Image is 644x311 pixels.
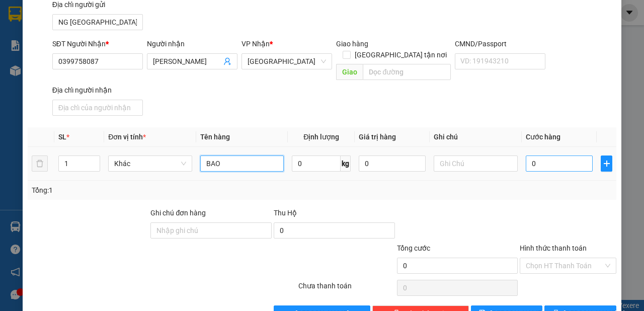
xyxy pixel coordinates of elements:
[248,54,326,69] span: Sài Gòn
[430,127,522,147] th: Ghi chú
[336,40,368,48] span: Giao hàng
[52,85,143,96] div: Địa chỉ người nhận
[114,156,186,171] span: Khác
[58,133,66,141] span: SL
[150,222,272,239] input: Ghi chú đơn hàng
[242,40,270,48] span: VP Nhận
[397,244,430,252] span: Tổng cước
[341,155,351,172] span: kg
[455,38,545,49] div: CMND/Passport
[32,155,48,172] button: delete
[200,155,284,172] input: VD: Bàn, Ghế
[359,155,426,172] input: 0
[363,64,450,80] input: Dọc đường
[52,38,143,49] div: SĐT Người Nhận
[297,280,396,298] div: Chưa thanh toán
[351,49,451,60] span: [GEOGRAPHIC_DATA] tận nơi
[601,155,612,172] button: plus
[601,160,612,168] span: plus
[150,209,206,217] label: Ghi chú đơn hàng
[52,100,143,116] input: Địa chỉ của người nhận
[336,64,363,80] span: Giao
[526,133,560,141] span: Cước hàng
[434,155,518,172] input: Ghi Chú
[32,185,250,196] div: Tổng: 1
[274,209,297,217] span: Thu Hộ
[147,38,237,49] div: Người nhận
[52,14,143,30] input: Địa chỉ của người gửi
[359,133,396,141] span: Giá trị hàng
[520,244,587,252] label: Hình thức thanh toán
[108,133,146,141] span: Đơn vị tính
[303,133,339,141] span: Định lượng
[223,57,231,65] span: user-add
[200,133,230,141] span: Tên hàng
